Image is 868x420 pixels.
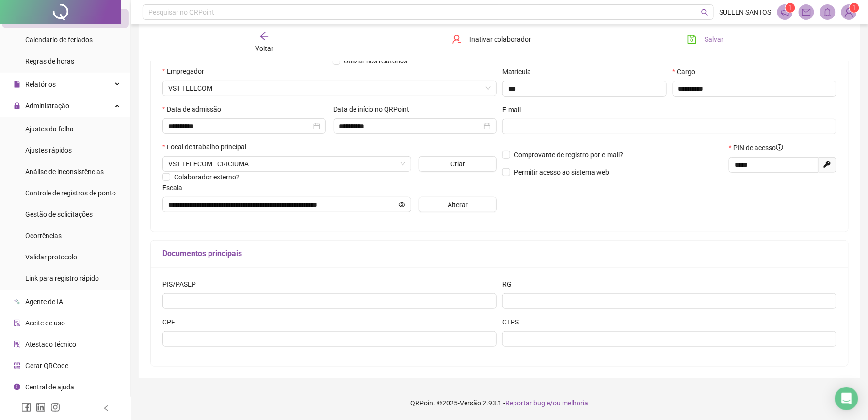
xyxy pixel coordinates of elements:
label: Escala [162,182,189,193]
span: Utilizar nos relatórios [344,57,408,65]
span: Ocorrências [25,232,62,240]
span: Voltar [255,45,273,52]
span: Gerar QRCode [25,362,68,370]
span: Regras de horas [25,57,74,65]
span: qrcode [14,362,20,369]
label: Local de trabalho principal [162,142,253,152]
span: info-circle [14,383,20,390]
span: file [14,81,20,87]
label: Data de admissão [162,104,227,114]
span: Salvar [705,34,723,45]
span: Link para registro rápido [25,275,99,282]
span: Central de ajuda [25,383,74,391]
span: Calendário de feriados [25,36,93,44]
span: Gestão de solicitações [25,210,93,218]
span: Agente de IA [25,298,63,306]
button: Alterar [419,197,497,212]
span: VST AGENCIAMENTO E SERVICOS LTDA [168,81,491,96]
span: mail [802,8,811,16]
span: Comprovante de registro por e-mail? [514,151,623,159]
span: Criar [450,159,465,169]
label: Matrícula [502,66,537,77]
span: PIN de acesso [734,143,783,153]
sup: Atualize o seu contato no menu Meus Dados [850,3,859,13]
span: 1 [788,4,792,11]
span: VST TELECOM - CRICIUMA [168,157,405,171]
span: Inativar colaborador [469,34,531,45]
label: Empregador [162,66,210,77]
span: Permitir acesso ao sistema web [514,168,609,176]
h5: Documentos principais [162,248,836,259]
footer: QRPoint © 2025 - 2.93.1 - [131,386,868,420]
span: Controle de registros de ponto [25,189,116,197]
span: save [687,34,697,44]
span: left [103,405,110,412]
label: E-mail [502,104,527,115]
button: Inativar colaborador [445,32,538,47]
label: Cargo [673,66,702,77]
span: instagram [50,403,60,412]
span: Versão [460,399,482,407]
label: RG [502,279,518,290]
span: Alterar [448,199,468,210]
span: 1 [852,4,856,11]
label: Data de início no QRPoint [334,104,416,114]
span: Aceite de uso [25,319,65,327]
img: 39589 [842,5,856,19]
span: Ajustes rápidos [25,146,72,154]
span: Ajustes da folha [25,125,74,133]
button: Salvar [680,32,731,47]
span: Colaborador externo? [174,173,240,181]
label: PIS/PASEP [162,279,202,290]
span: info-circle [776,144,783,151]
span: Validar protocolo [25,253,77,261]
div: Open Intercom Messenger [835,387,858,410]
span: linkedin [36,403,46,412]
span: Administração [25,102,69,110]
span: Relatórios [25,81,56,88]
span: facebook [21,403,31,412]
span: Análise de inconsistências [25,168,104,176]
span: solution [14,340,20,347]
span: search [701,9,708,16]
button: Criar [419,156,497,172]
label: CTPS [502,317,525,327]
span: SUELEN SANTOS [720,7,772,17]
span: lock [14,102,20,109]
span: user-delete [452,34,462,44]
label: CPF [162,317,181,327]
span: eye [399,201,405,208]
span: audit [14,319,20,326]
span: bell [823,8,832,16]
span: Atestado técnico [25,340,76,348]
span: Reportar bug e/ou melhoria [506,399,589,407]
span: arrow-left [259,32,269,41]
sup: 1 [786,3,795,13]
span: notification [781,8,789,16]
